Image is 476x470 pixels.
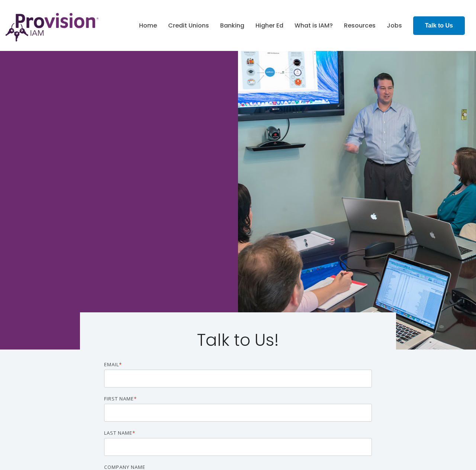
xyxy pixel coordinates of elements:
h2: Talk to Us! [104,331,372,350]
span: Email [104,361,119,368]
nav: menu [134,14,408,38]
a: Resources [344,19,376,32]
span: Last name [104,429,132,436]
a: Credit Unions [168,19,209,32]
a: Banking [220,19,244,32]
span: Talk to Provision IAM [DATE] [37,173,181,218]
img: full-service-consulting@2x [238,45,476,350]
strong: Talk to Us [425,22,453,29]
img: ProvisionIAM-Logo-Purple [6,13,99,42]
span: First name [104,395,134,402]
a: Jobs [387,19,402,32]
span: Unlock the future of identity and access management with Provision IAM. Talk to us [DATE]. [37,234,195,288]
a: What is IAM? [295,19,333,32]
a: Higher Ed [255,19,283,32]
a: Talk to Us [413,16,465,35]
a: Home [139,19,157,32]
